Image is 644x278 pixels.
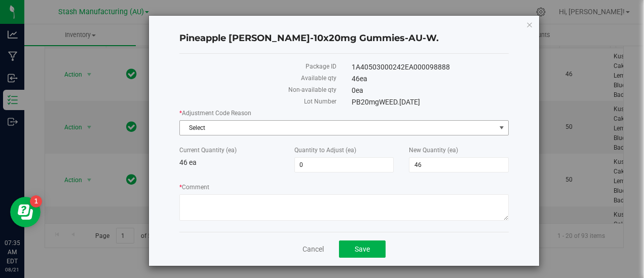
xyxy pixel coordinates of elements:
label: Package ID [179,62,336,71]
button: Save [339,240,386,258]
span: 46 ea [179,158,197,166]
label: Adjustment Code Reason [179,109,509,118]
label: Available qty [179,74,336,83]
a: Cancel [302,244,324,254]
input: 46 [409,158,508,172]
h4: Pineapple [PERSON_NAME]-10x20mg Gummies-AU-W. [179,32,509,45]
label: Non-available qty [179,85,336,94]
label: Quantity to Adjust (ea) [294,146,394,155]
span: ea [356,86,363,94]
span: select [496,121,508,135]
span: Select [180,121,496,135]
label: New Quantity (ea) [409,146,509,155]
div: 1A40503000242EA000098888 [344,62,516,73]
span: Save [355,245,370,253]
span: 46 [352,75,367,83]
label: Comment [179,183,509,192]
label: Lot Number [179,97,336,106]
div: PB20mgWEED.[DATE] [344,97,516,108]
span: ea [360,75,367,83]
label: Current Quantity (ea) [179,146,279,155]
span: 0 [352,86,363,94]
iframe: Resource center unread badge [30,195,42,207]
iframe: Resource center [10,197,41,227]
input: 0 [295,158,394,172]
